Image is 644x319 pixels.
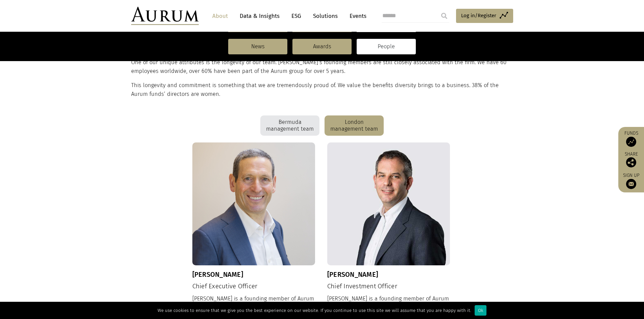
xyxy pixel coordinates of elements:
[357,39,416,54] a: People
[192,283,315,290] h4: Chief Executive Officer
[131,81,511,99] p: This longevity and commitment is something that we are tremendously proud of. We value the benefi...
[310,10,341,22] a: Solutions
[346,10,366,22] a: Events
[131,58,511,76] p: One of our unique attributes is the longevity of our team. [PERSON_NAME]’s founding members are s...
[236,10,283,22] a: Data & Insights
[288,10,305,22] a: ESG
[626,157,636,167] img: Share this post
[260,115,319,136] div: Bermuda management team
[192,270,315,278] h3: [PERSON_NAME]
[461,11,496,20] span: Log in/Register
[622,130,641,147] a: Funds
[131,7,199,25] img: Aurum
[622,152,641,167] div: Share
[209,10,231,22] a: About
[327,283,450,290] h4: Chief Investment Officer
[228,39,287,54] a: News
[626,179,636,189] img: Sign up to our newsletter
[626,137,636,147] img: Access Funds
[325,115,384,136] div: London management team
[475,305,486,316] div: Ok
[292,39,352,54] a: Awards
[456,9,513,23] a: Log in/Register
[327,270,450,278] h3: [PERSON_NAME]
[622,172,641,189] a: Sign up
[437,9,451,23] input: Submit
